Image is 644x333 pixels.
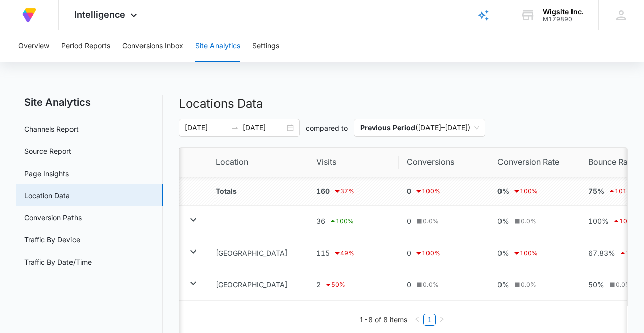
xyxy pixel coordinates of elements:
[411,314,423,326] li: Previous Page
[24,190,70,201] a: Location Data
[24,234,80,245] a: Traffic By Device
[439,316,445,322] span: right
[513,185,538,197] div: 100 %
[513,280,536,290] div: 0.0 %
[612,215,637,227] div: 100 %
[360,119,479,136] span: ( [DATE] – [DATE] )
[407,156,474,169] span: Conversions
[411,314,423,326] button: left
[497,156,564,169] span: Conversion Rate
[24,124,79,134] a: Channels Report
[316,279,391,291] div: 2
[24,168,69,179] a: Page Insights
[252,30,279,62] button: Settings
[306,123,348,133] p: compared to
[207,269,308,301] td: [GEOGRAPHIC_DATA]
[333,185,354,197] div: 37 %
[179,95,628,113] h2: Locations Data
[407,279,481,290] div: 0
[497,216,572,227] div: 0%
[207,237,308,269] td: [GEOGRAPHIC_DATA]
[195,30,240,62] button: Site Analytics
[333,247,354,259] div: 49 %
[24,146,71,156] a: Source Report
[497,185,572,197] div: 0%
[324,279,345,291] div: 50 %
[360,123,415,132] p: Previous Period
[185,122,227,133] input: Start date
[489,148,580,177] th: Conversion Rate
[316,185,391,197] div: 160
[243,122,284,133] input: End date
[543,8,584,16] div: account name
[513,217,536,226] div: 0.0 %
[207,177,308,206] td: Totals
[18,30,49,62] button: Overview
[207,301,308,332] td: [GEOGRAPHIC_DATA]
[122,30,183,62] button: Conversions Inbox
[513,247,538,259] div: 100 %
[407,247,481,259] div: 0
[24,257,92,267] a: Traffic By Date/Time
[329,215,354,227] div: 100 %
[231,124,239,132] span: to
[74,9,125,20] span: Intelligence
[619,247,640,259] div: 73 %
[415,185,440,197] div: 100 %
[436,314,448,326] li: Next Page
[407,216,481,227] div: 0
[543,16,584,23] div: account id
[424,314,435,325] a: 1
[316,156,383,169] span: Visits
[423,314,436,326] li: 1
[61,30,110,62] button: Period Reports
[497,247,572,259] div: 0%
[407,185,481,197] div: 0
[308,148,399,177] th: Visits
[207,148,308,177] th: Location
[415,217,439,226] div: 0.0 %
[414,316,420,322] span: left
[316,247,391,259] div: 115
[608,280,631,290] div: 0.0 %
[20,6,38,24] img: Volusion
[399,148,489,177] th: Conversions
[16,95,163,110] h2: Site Analytics
[436,314,448,326] button: right
[608,185,633,197] div: 101 %
[415,280,439,290] div: 0.0 %
[415,247,440,259] div: 100 %
[497,279,572,290] div: 0%
[24,212,82,223] a: Conversion Paths
[231,124,239,132] span: swap-right
[316,215,391,227] div: 36
[359,314,407,326] li: 1-8 of 8 items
